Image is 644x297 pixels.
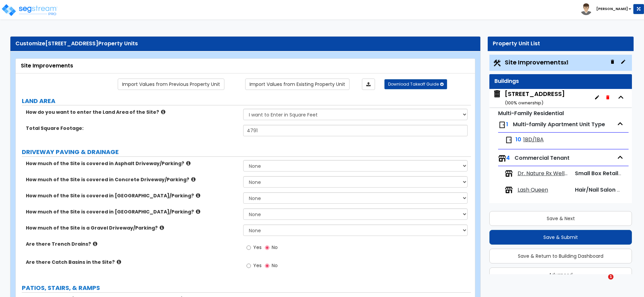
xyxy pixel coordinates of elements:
i: click for more info! [191,177,196,182]
label: DRIVEWAY PAVING & DRAINAGE [22,148,471,156]
input: Yes [247,262,251,269]
label: How much of the Site is covered in [GEOGRAPHIC_DATA]/Parking? [26,208,238,215]
i: click for more info! [93,241,97,246]
span: 78 E Park Ave, Long Beach, NY 11561 [493,90,565,107]
i: click for more info! [196,209,200,214]
label: LAND AREA [22,97,471,105]
img: building.svg [493,90,501,98]
div: [STREET_ADDRESS] [505,90,565,107]
small: ( 100 % ownership) [505,100,543,106]
iframe: Intercom live chat [594,274,610,290]
input: No [265,244,269,251]
div: Property Unit List [493,40,629,48]
label: Are there Catch Basins in the Site? [26,259,238,265]
span: Yes [253,262,262,269]
span: Commercial Tenant [515,154,570,162]
span: No [272,262,278,269]
span: 1BD/1BA [523,136,544,144]
b: [PERSON_NAME] [596,6,628,11]
img: avatar.png [580,3,592,15]
label: How much of the Site is covered in Asphalt Driveway/Parking? [26,160,238,167]
i: click for more info! [161,109,165,114]
a: Import the dynamic attribute values from previous properties. [118,79,224,90]
button: Save & Return to Building Dashboard [489,249,632,263]
img: tenants.png [498,154,506,162]
small: Multi-Family Residential [498,109,564,117]
a: Import the dynamic attributes value through Excel sheet [362,79,375,90]
button: Save & Next [489,211,632,226]
span: Dr. Nature Rx Wellness Store [518,170,569,178]
label: Total Square Footage: [26,125,238,132]
input: Yes [247,244,251,251]
a: Import the dynamic attribute values from existing properties. [245,79,350,90]
span: Site Improvements [505,58,568,66]
i: click for more info! [160,225,164,230]
img: tenants.png [505,186,513,194]
img: Construction.png [493,59,501,67]
div: Site Improvements [21,62,470,70]
button: Advanced [489,267,632,282]
img: door.png [498,121,506,129]
span: R&G Brenner [518,203,569,210]
div: Buildings [494,78,627,85]
label: How much of the Site is a Gravel Driveway/Parking? [26,225,238,231]
small: x1 [564,59,568,66]
label: How do you want to enter the Land Area of the Site? [26,109,238,115]
img: door.png [505,136,513,144]
button: Save & Submit [489,230,632,245]
label: How much of the Site is covered in Concrete Driveway/Parking? [26,176,238,183]
i: click for more info! [196,193,200,198]
img: logo_pro_r.png [1,3,58,17]
label: Are there Trench Drains? [26,241,238,247]
span: Yes [253,244,262,251]
span: Download Takeoff Guide [388,81,439,87]
span: 4 [506,154,510,162]
label: PATIOS, STAIRS, & RAMPS [22,284,471,292]
button: Download Takeoff Guide [384,79,447,89]
div: Customize Property Units [15,40,475,48]
span: Lash Queen [518,186,548,194]
label: How much of the Site is covered in [GEOGRAPHIC_DATA]/Parking? [26,192,238,199]
img: tenants.png [505,202,513,210]
img: tenants.png [505,169,513,178]
span: Small Box Retail Tenant [575,169,639,177]
span: [STREET_ADDRESS] [45,40,98,47]
span: Hair/Nail Salon Tenant [575,186,636,194]
span: 1 [608,274,613,280]
i: click for more info! [186,161,191,166]
i: click for more info! [117,259,121,264]
span: 10 [516,136,521,144]
span: No [272,244,278,251]
input: No [265,262,269,269]
span: Multi-family Apartment Unit Type [513,120,605,128]
span: 1 [506,120,508,128]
